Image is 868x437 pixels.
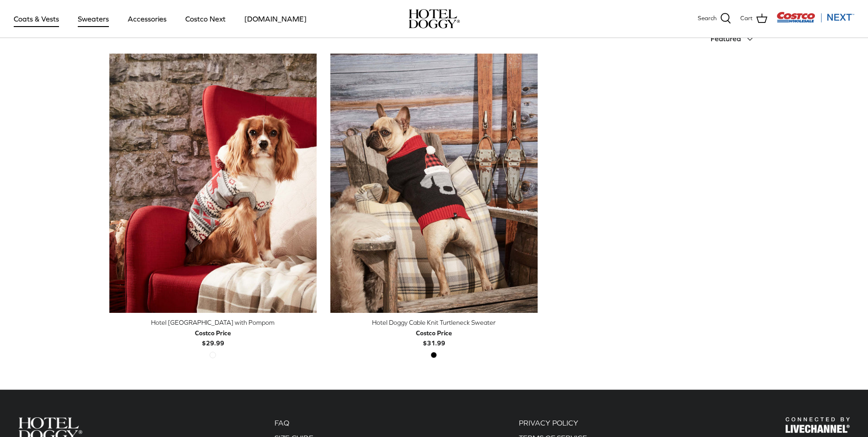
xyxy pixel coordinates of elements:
[409,9,460,28] a: hoteldoggy.com hoteldoggycom
[740,13,767,25] a: Cart
[70,3,117,34] a: Sweaters
[5,3,67,34] a: Coats & Vests
[109,317,317,328] div: Hotel [GEOGRAPHIC_DATA] with Pompom
[330,317,538,348] a: Hotel Doggy Cable Knit Turtleneck Sweater Costco Price$31.99
[409,9,460,28] img: hoteldoggycom
[416,328,452,347] b: $31.99
[776,11,854,23] img: Costco Next
[786,417,850,433] img: Hotel Doggy Costco Next
[740,14,753,23] span: Cart
[519,419,578,427] a: PRIVACY POLICY
[711,34,741,43] span: Featured
[698,13,731,25] a: Search
[698,14,717,23] span: Search
[711,29,759,49] button: Featured
[177,3,234,34] a: Costco Next
[776,17,854,24] a: Visit Costco Next
[275,419,289,427] a: FAQ
[195,328,231,338] div: Costco Price
[109,317,317,348] a: Hotel [GEOGRAPHIC_DATA] with Pompom Costco Price$29.99
[330,317,538,328] div: Hotel Doggy Cable Knit Turtleneck Sweater
[330,54,538,313] a: Hotel Doggy Cable Knit Turtleneck Sweater
[109,54,317,313] a: Hotel Doggy Fair Isle Sweater with Pompom
[236,3,315,34] a: [DOMAIN_NAME]
[195,328,231,347] b: $29.99
[119,3,175,34] a: Accessories
[416,328,452,338] div: Costco Price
